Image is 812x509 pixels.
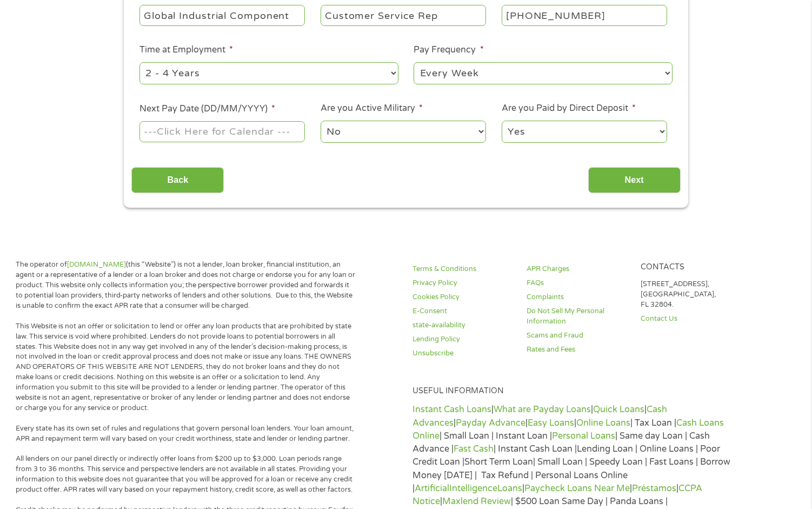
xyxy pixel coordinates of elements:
a: Complaints [527,292,627,302]
a: Terms & Conditions [412,264,513,274]
a: Contact Us [641,314,741,324]
p: Every state has its own set of rules and regulations that govern personal loan lenders. Your loan... [16,424,357,444]
h4: Contacts [641,262,741,273]
a: Unsubscribe [412,348,513,359]
a: Cookies Policy [412,292,513,302]
p: All lenders on our panel directly or indirectly offer loans from $200 up to $3,000. Loan periods ... [16,454,357,495]
label: Next Pay Date (DD/MM/YYYY) [139,103,275,115]
a: Quick Loans [593,404,644,415]
a: Lending Policy [412,334,513,345]
a: Cash Advances [412,404,667,428]
a: Intelligence [449,483,497,494]
a: Artificial [415,483,449,494]
input: Cashier [321,5,486,25]
a: Rates and Fees [527,345,627,355]
a: Payday Advance [456,418,525,428]
input: ---Click Here for Calendar --- [139,121,305,142]
a: Paycheck Loans Near Me [524,483,630,494]
a: Préstamos [632,483,676,494]
input: Next [588,167,681,194]
a: Scams and Fraud [527,330,627,341]
p: | | | | | | | Tax Loan | | Small Loan | Instant Loan | | Same day Loan | Cash Advance | | Instant... [412,403,741,508]
p: The operator of (this “Website”) is not a lender, loan broker, financial institution, an agent or... [16,260,357,310]
input: (231) 754-4010 [502,5,667,25]
a: What are Payday Loans [494,404,591,415]
label: Are you Active Military [321,103,423,114]
label: Are you Paid by Direct Deposit [502,103,636,114]
p: [STREET_ADDRESS], [GEOGRAPHIC_DATA], FL 32804. [641,279,741,310]
p: This Website is not an offer or solicitation to lend or offer any loan products that are prohibit... [16,321,357,413]
a: Do Not Sell My Personal Information [527,306,627,327]
label: Pay Frequency [414,44,483,56]
a: Cash Loans Online [412,418,724,441]
input: Walmart [139,5,305,25]
a: Fast Cash [454,444,494,454]
a: state-availability [412,320,513,330]
label: Time at Employment [139,44,233,56]
a: Loans [497,483,522,494]
a: Online Loans [576,418,630,428]
a: APR Charges [527,264,627,274]
h4: Useful Information [412,386,741,396]
a: FAQs [527,278,627,288]
a: Easy Loans [528,418,574,428]
a: [DOMAIN_NAME] [67,260,126,269]
a: Instant Cash Loans [412,404,491,415]
input: Back [131,167,224,194]
a: Privacy Policy [412,278,513,288]
a: Maxlend Review [442,496,511,507]
a: E-Consent [412,306,513,316]
a: Personal Loans [552,431,615,441]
